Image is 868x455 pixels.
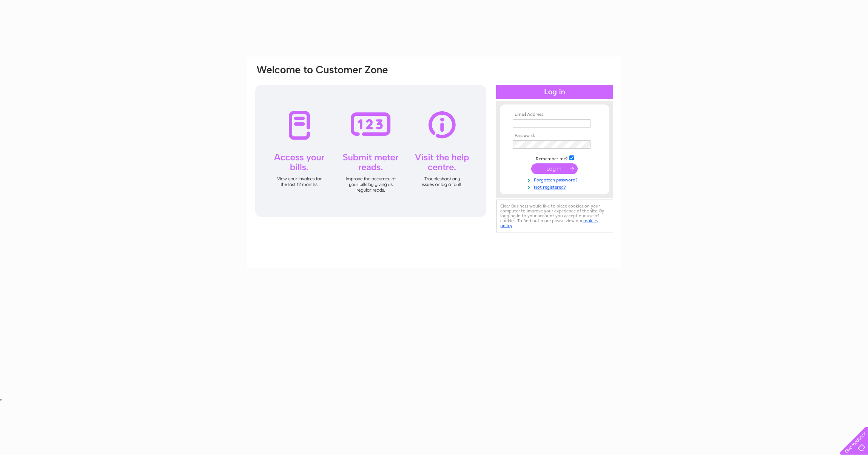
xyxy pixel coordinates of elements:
a: Not registered? [513,183,598,190]
td: Remember me? [511,154,598,162]
th: Password: [511,133,598,138]
input: Submit [531,163,578,174]
th: Email Address: [511,112,598,117]
a: Forgotten password? [513,176,598,183]
div: Clear Business would like to place cookies on your computer to improve your experience of the sit... [496,200,613,232]
a: cookies policy [500,218,598,228]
